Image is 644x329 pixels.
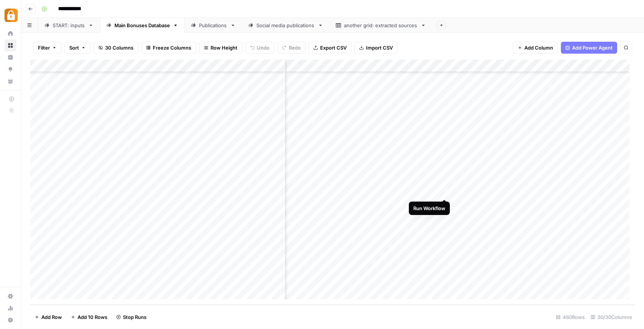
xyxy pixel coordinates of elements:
a: START: inputs [38,18,100,33]
span: Import CSV [366,44,393,51]
button: Export CSV [309,42,351,54]
button: Add Row [30,311,66,323]
button: Row Height [199,42,242,54]
button: Add Power Agent [561,42,617,54]
button: Filter [33,42,61,54]
div: Social media publications [256,22,315,29]
span: Freeze Columns [153,44,191,51]
a: Usage [4,302,16,314]
div: 460 Rows [553,311,588,323]
span: Sort [69,44,79,51]
div: Run Workflow [413,205,445,212]
span: Add Column [524,44,553,51]
span: Row Height [211,44,237,51]
button: Sort [64,42,91,54]
button: Workspace: Adzz [4,6,16,25]
button: Add Column [513,42,558,54]
a: Publications [184,18,242,33]
button: 30 Columns [94,42,138,54]
span: Stop Runs [123,313,146,321]
button: Redo [277,42,306,54]
button: Help + Support [4,314,16,326]
button: Undo [245,42,274,54]
button: Stop Runs [112,311,151,323]
div: START: inputs [53,22,85,29]
a: Browse [4,39,16,51]
a: Insights [4,51,16,63]
a: another grid: extracted sources [329,18,432,33]
button: Import CSV [354,42,398,54]
a: Your Data [4,75,16,87]
span: 30 Columns [105,44,133,51]
button: Add 10 Rows [66,311,112,323]
a: Opportunities [4,63,16,75]
span: Add Row [41,313,62,321]
span: Export CSV [320,44,347,51]
span: Add Power Agent [572,44,613,51]
div: another grid: extracted sources [344,22,418,29]
span: Add 10 Rows [78,313,107,321]
img: Adzz Logo [4,9,18,22]
button: Freeze Columns [141,42,196,54]
a: Main Bonuses Database [100,18,184,33]
span: Undo [257,44,269,51]
div: 30/30 Columns [588,311,635,323]
div: Publications [199,22,227,29]
a: Settings [4,290,16,302]
a: Social media publications [242,18,329,33]
div: Main Bonuses Database [114,22,170,29]
span: Redo [289,44,301,51]
span: Filter [38,44,50,51]
a: Home [4,28,16,39]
